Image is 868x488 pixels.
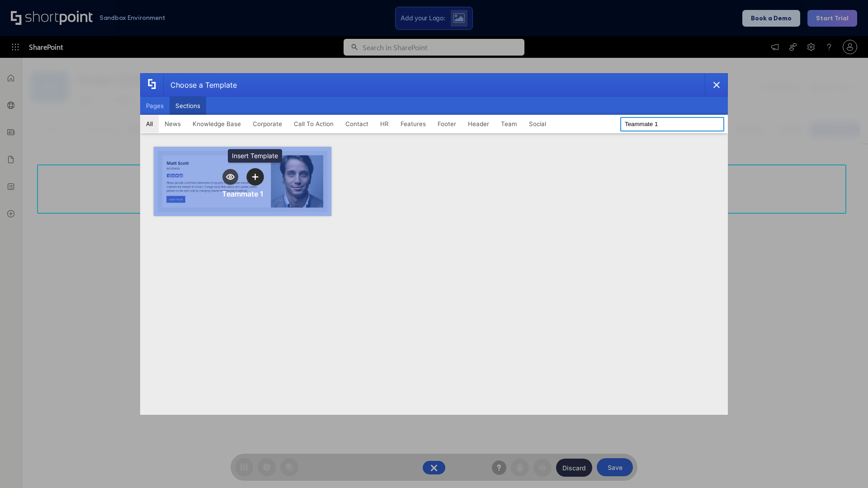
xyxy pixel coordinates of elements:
[523,115,552,133] button: Social
[288,115,340,133] button: Call To Action
[374,115,395,133] button: HR
[140,115,159,133] button: All
[187,115,247,133] button: Knowledge Base
[495,115,523,133] button: Team
[620,117,724,131] input: Search
[432,115,462,133] button: Footer
[140,97,170,115] button: Pages
[159,115,187,133] button: News
[462,115,495,133] button: Header
[340,115,374,133] button: Contact
[247,115,288,133] button: Corporate
[170,97,206,115] button: Sections
[395,115,432,133] button: Features
[823,445,868,488] iframe: Chat Widget
[163,74,237,96] div: Choose a Template
[140,73,728,415] div: template selector
[222,189,264,198] div: Teammate 1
